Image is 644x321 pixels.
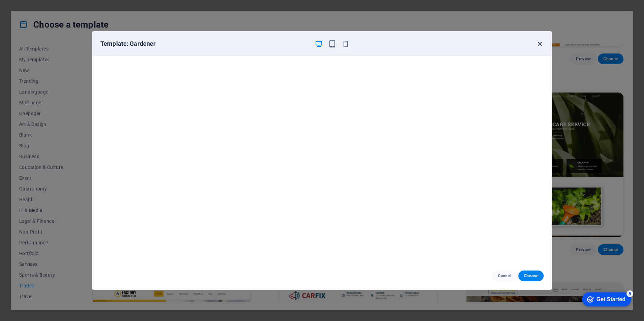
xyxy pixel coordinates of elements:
[497,273,512,279] span: Cancel
[492,271,517,281] button: Cancel
[524,273,538,279] span: Choose
[20,7,49,13] div: Get Started
[100,40,309,48] h6: Template: Gardener
[5,3,55,17] div: Get Started 5 items remaining, 0% complete
[518,271,544,281] button: Choose
[50,1,57,8] div: 5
